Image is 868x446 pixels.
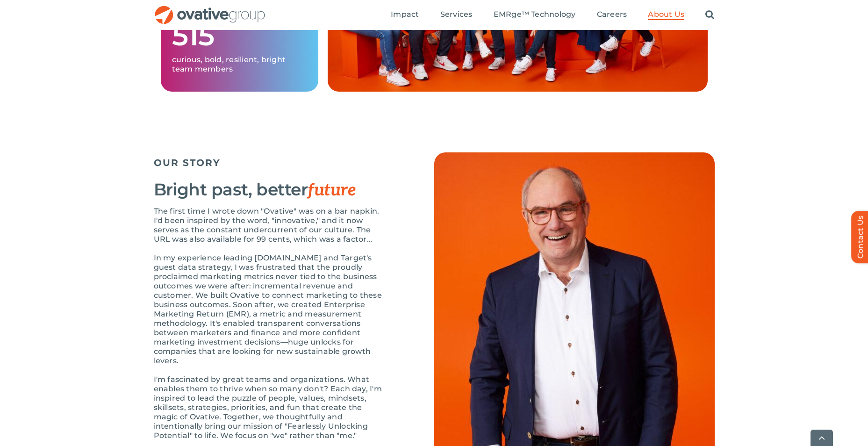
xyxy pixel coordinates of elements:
[172,55,307,74] p: curious, bold, resilient, bright team members
[391,10,419,19] span: Impact
[597,10,627,19] span: Careers
[308,180,356,201] span: future
[494,10,576,20] a: EMRge™ Technology
[648,10,684,20] a: About Us
[154,157,387,168] h5: OUR STORY
[440,10,473,20] a: Services
[597,10,627,20] a: Careers
[391,10,419,20] a: Impact
[154,5,266,14] a: OG_Full_horizontal_RGB
[648,10,684,19] span: About Us
[705,10,714,20] a: Search
[172,21,307,50] h1: 515
[154,207,387,244] p: The first time I wrote down "Ovative" was on a bar napkin. I'd been inspired by the word, "innova...
[154,180,387,200] h3: Bright past, better
[154,375,387,440] p: I'm fascinated by great teams and organizations. What enables them to thrive when so many don't? ...
[440,10,473,19] span: Services
[494,10,576,19] span: EMRge™ Technology
[154,253,387,366] p: In my experience leading [DOMAIN_NAME] and Target's guest data strategy, I was frustrated that th...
